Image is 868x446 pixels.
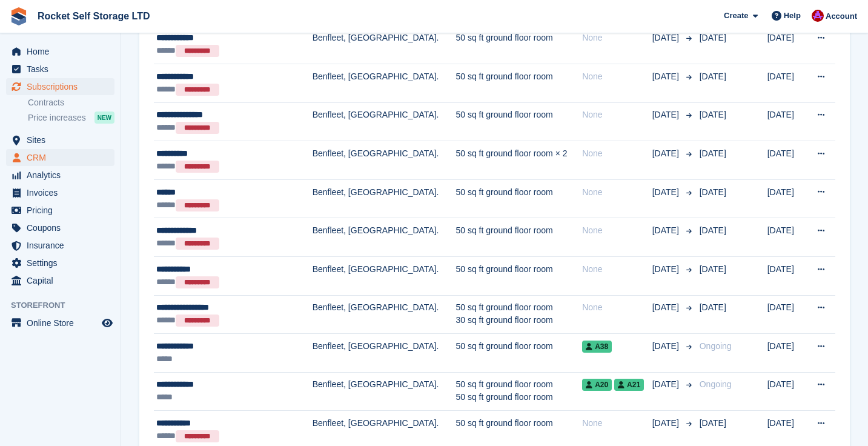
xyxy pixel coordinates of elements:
a: Rocket Self Storage LTD [33,6,155,26]
td: Benfleet, [GEOGRAPHIC_DATA]. [313,25,456,64]
td: Benfleet, [GEOGRAPHIC_DATA]. [313,334,456,373]
span: A20 [582,379,612,391]
div: None [582,70,652,83]
span: [DATE] [652,147,681,160]
td: 50 sq ft ground floor room [456,334,582,373]
td: 50 sq ft ground floor room [456,218,582,257]
td: Benfleet, [GEOGRAPHIC_DATA]. [313,372,456,411]
span: [DATE] [652,186,681,199]
span: [DATE] [700,302,726,312]
span: [DATE] [652,224,681,237]
div: None [582,417,652,430]
span: Insurance [27,237,99,254]
span: [DATE] [652,378,681,391]
span: Help [784,10,801,22]
span: Subscriptions [27,78,99,95]
div: None [582,186,652,199]
div: None [582,32,652,44]
div: None [582,263,652,276]
span: [DATE] [652,70,681,83]
span: Settings [27,255,99,271]
a: menu [6,255,114,271]
td: [DATE] [767,64,807,102]
td: [DATE] [767,295,807,334]
td: [DATE] [767,218,807,257]
span: [DATE] [700,72,726,81]
img: Lee Tresadern [812,10,824,22]
a: menu [6,315,114,331]
a: menu [6,237,114,254]
td: [DATE] [767,179,807,218]
div: None [582,224,652,237]
a: menu [6,202,114,219]
td: [DATE] [767,102,807,141]
td: Benfleet, [GEOGRAPHIC_DATA]. [313,295,456,334]
span: Invoices [27,184,99,201]
span: Pricing [27,202,99,219]
img: stora-icon-8386f47178a22dfd0bd8f6a31ec36ba5ce8667c1dd55bd0f319d3a0aa187defe.svg [10,7,28,25]
a: Preview store [100,316,114,330]
a: menu [6,219,114,236]
td: [DATE] [767,256,807,295]
td: 50 sq ft ground floor room × 2 [456,141,582,180]
td: [DATE] [767,141,807,180]
td: 50 sq ft ground floor room 50 sq ft ground floor room [456,372,582,411]
td: [DATE] [767,334,807,373]
div: None [582,301,652,314]
td: 50 sq ft ground floor room [456,256,582,295]
span: Coupons [27,219,99,236]
span: A21 [614,379,644,391]
td: 50 sq ft ground floor room [456,179,582,218]
td: Benfleet, [GEOGRAPHIC_DATA]. [313,102,456,141]
td: 50 sq ft ground floor room [456,102,582,141]
span: [DATE] [652,417,681,430]
span: [DATE] [652,301,681,314]
a: menu [6,272,114,289]
span: [DATE] [652,263,681,276]
td: Benfleet, [GEOGRAPHIC_DATA]. [313,218,456,257]
span: Home [27,43,99,60]
td: 50 sq ft ground floor room [456,64,582,102]
a: menu [6,61,114,78]
span: Ongoing [700,341,732,351]
span: Analytics [27,167,99,184]
span: [DATE] [700,187,726,197]
td: [DATE] [767,372,807,411]
a: menu [6,131,114,148]
td: Benfleet, [GEOGRAPHIC_DATA]. [313,141,456,180]
span: [DATE] [700,418,726,428]
span: [DATE] [700,225,726,235]
span: Capital [27,272,99,289]
a: menu [6,184,114,201]
a: menu [6,149,114,166]
span: Create [724,10,748,22]
span: [DATE] [652,32,681,44]
span: CRM [27,149,99,166]
span: Storefront [11,299,121,311]
td: Benfleet, [GEOGRAPHIC_DATA]. [313,64,456,102]
span: [DATE] [652,340,681,353]
span: Price increases [28,112,86,124]
span: [DATE] [700,148,726,158]
td: Benfleet, [GEOGRAPHIC_DATA]. [313,179,456,218]
span: Account [826,10,857,22]
span: Ongoing [700,379,732,389]
span: A38 [582,341,612,353]
td: Benfleet, [GEOGRAPHIC_DATA]. [313,256,456,295]
td: 50 sq ft ground floor room [456,25,582,64]
span: [DATE] [700,110,726,119]
div: None [582,147,652,160]
div: None [582,108,652,121]
span: Sites [27,131,99,148]
td: 50 sq ft ground floor room 30 sq ft ground floor room [456,295,582,334]
span: [DATE] [700,264,726,274]
a: Contracts [28,97,114,108]
a: menu [6,78,114,95]
a: menu [6,167,114,184]
a: Price increases NEW [28,111,114,124]
div: NEW [94,111,114,124]
span: [DATE] [700,33,726,42]
td: [DATE] [767,25,807,64]
span: [DATE] [652,108,681,121]
span: Online Store [27,315,99,331]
